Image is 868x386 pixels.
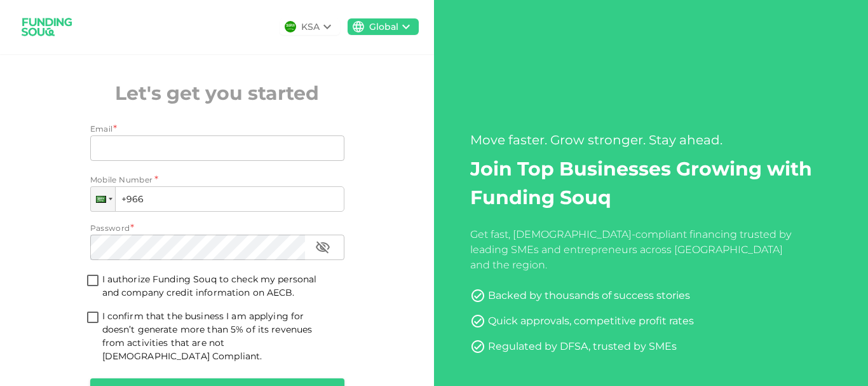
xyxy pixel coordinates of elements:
[91,187,115,211] div: Saudi Arabia: + 966
[83,310,102,327] span: shariahTandCAccepted
[90,79,344,107] h2: Let's get you started
[470,227,796,273] div: Get fast, [DEMOGRAPHIC_DATA]-compliant financing trusted by leading SMEs and entrepreneurs across...
[470,155,832,212] h2: Join Top Businesses Growing with Funding Souq
[470,130,832,149] div: Move faster. Grow stronger. Stay ahead.
[488,339,677,354] div: Regulated by DFSA, trusted by SMEs
[90,186,344,212] input: 1 (702) 123-4567
[102,273,317,298] span: I authorize Funding Souq to check my personal and company credit information on AECB.
[90,174,153,186] span: Mobile Number
[15,10,79,44] img: logo
[90,235,305,260] input: password
[90,223,130,233] span: Password
[488,288,690,303] div: Backed by thousands of success stories
[488,314,694,329] div: Quick approvals, competitive profit rates
[90,124,113,134] span: Email
[369,20,398,34] div: Global
[285,21,296,32] img: flag-sa.b9a346574cdc8950dd34b50780441f57.svg
[90,135,330,161] input: email
[83,273,102,290] span: termsConditionsForInvestmentsAccepted
[102,310,334,363] span: I confirm that the business I am applying for doesn’t generate more than 5% of its revenues from ...
[301,20,320,34] div: KSA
